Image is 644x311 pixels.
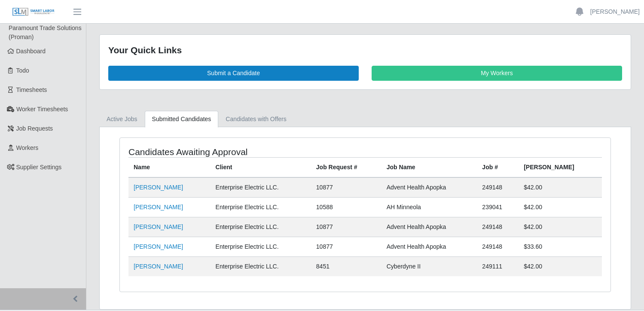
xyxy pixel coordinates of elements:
a: [PERSON_NAME] [590,7,640,16]
td: Advent Health Apopka [382,177,477,198]
a: [PERSON_NAME] [134,263,183,270]
td: $42.00 [519,256,602,276]
th: Job Request # [311,157,382,177]
th: [PERSON_NAME] [519,157,602,177]
span: Todo [16,67,29,74]
div: Your Quick Links [108,43,622,57]
span: Worker Timesheets [16,106,68,113]
td: Enterprise Electric LLC. [211,256,311,276]
span: Dashboard [16,48,46,55]
td: AH Minneola [382,197,477,217]
td: Enterprise Electric LLC. [211,177,311,198]
th: Job # [477,157,519,177]
a: [PERSON_NAME] [134,184,183,191]
td: $33.60 [519,237,602,256]
td: 8451 [311,256,382,276]
a: [PERSON_NAME] [134,204,183,210]
img: SLM Logo [12,7,55,17]
span: Supplier Settings [16,164,62,171]
span: Paramount Trade Solutions (Proman) [9,24,82,40]
a: Submitted Candidates [145,111,219,128]
td: 10877 [311,217,382,237]
td: Enterprise Electric LLC. [211,237,311,256]
th: Name [128,157,211,177]
td: 10588 [311,197,382,217]
th: Client [211,157,311,177]
a: My Workers [372,66,622,81]
td: 249148 [477,237,519,256]
span: Workers [16,144,39,151]
a: Active Jobs [99,111,145,128]
h4: Candidates Awaiting Approval [128,146,318,157]
td: 249148 [477,177,519,198]
td: Advent Health Apopka [382,237,477,256]
td: $42.00 [519,217,602,237]
span: Job Requests [16,125,53,132]
a: Candidates with Offers [218,111,293,128]
td: Enterprise Electric LLC. [211,197,311,217]
span: Timesheets [16,86,47,93]
th: Job Name [382,157,477,177]
td: 249111 [477,256,519,276]
a: [PERSON_NAME] [134,223,183,230]
td: $42.00 [519,197,602,217]
td: $42.00 [519,177,602,198]
a: [PERSON_NAME] [134,243,183,250]
td: 239041 [477,197,519,217]
td: Cyberdyne II [382,256,477,276]
td: 249148 [477,217,519,237]
a: Submit a Candidate [108,66,359,81]
td: 10877 [311,177,382,198]
td: Enterprise Electric LLC. [211,217,311,237]
td: Advent Health Apopka [382,217,477,237]
td: 10877 [311,237,382,256]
